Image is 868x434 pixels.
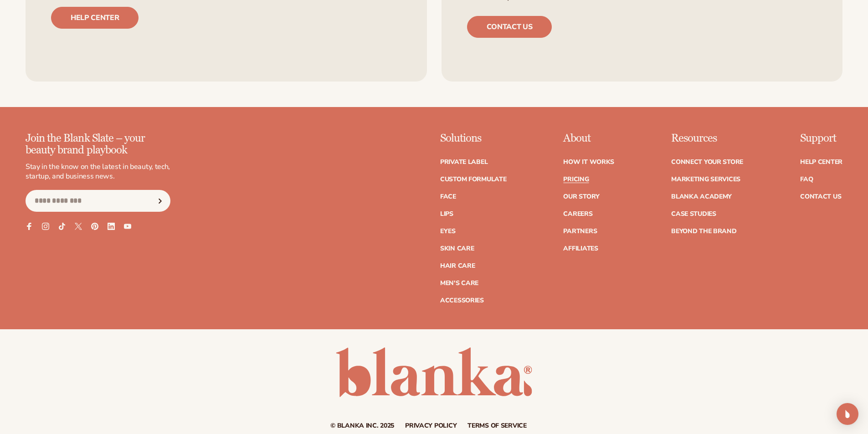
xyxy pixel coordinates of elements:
[440,263,475,269] a: Hair Care
[26,162,170,181] p: Stay in the know on the latest in beauty, tech, startup, and business news.
[440,133,507,144] p: Solutions
[440,194,456,200] a: Face
[440,297,484,304] a: Accessories
[467,423,527,429] a: Terms of service
[563,228,597,235] a: Partners
[563,176,589,183] a: Pricing
[440,228,456,235] a: Eyes
[800,133,842,144] p: Support
[440,280,478,286] a: Men's Care
[671,176,740,183] a: Marketing services
[440,211,453,217] a: Lips
[26,133,170,157] p: Join the Blank Slate – your beauty brand playbook
[671,133,743,144] p: Resources
[440,245,474,252] a: Skin Care
[467,16,552,38] a: Contact us
[800,159,842,165] a: Help Center
[671,228,737,235] a: Beyond the brand
[563,159,614,165] a: How It Works
[563,245,598,252] a: Affiliates
[800,194,841,200] a: Contact Us
[51,7,139,29] a: Help center
[671,159,743,165] a: Connect your store
[405,423,457,429] a: Privacy policy
[800,176,813,183] a: FAQ
[563,211,592,217] a: Careers
[330,421,394,430] small: © Blanka Inc. 2025
[671,211,716,217] a: Case Studies
[563,194,599,200] a: Our Story
[671,194,732,200] a: Blanka Academy
[440,159,488,165] a: Private label
[563,133,614,144] p: About
[150,190,170,212] button: Subscribe
[440,176,507,183] a: Custom formulate
[837,403,858,425] div: Open Intercom Messenger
